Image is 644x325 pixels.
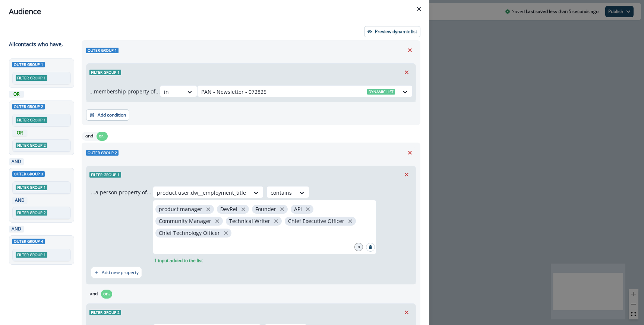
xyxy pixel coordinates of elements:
button: close [222,229,230,237]
p: Technical Writer [229,218,270,224]
p: Founder [255,206,276,213]
p: ...a person property of... [91,188,151,196]
button: Search [366,243,375,252]
span: Outer group 1 [12,62,45,67]
button: close [214,217,221,225]
p: Community Manager [159,218,211,224]
button: Remove [401,67,413,78]
p: DevRel [220,206,237,213]
button: close [278,205,286,213]
button: close [304,205,312,213]
p: OR [14,130,26,136]
button: Preview dynamic list [364,26,420,37]
span: Outer group 2 [86,150,119,156]
button: Add new property [91,267,142,278]
span: Filter group 1 [16,252,47,258]
button: close [205,205,212,213]
p: product manager [159,206,202,213]
p: Chief Technology Officer [159,230,220,236]
button: Remove [401,169,413,180]
p: AND [10,226,22,232]
div: Audience [9,6,420,17]
p: AND [10,158,22,165]
button: close [272,217,280,225]
p: OR [10,91,22,98]
span: Filter group 1 [16,117,47,123]
button: Remove [401,307,413,318]
span: Outer group 1 [86,48,119,53]
span: Filter group 2 [16,143,47,148]
p: 1 input added to the list [153,257,204,264]
span: Filter group 1 [89,70,121,75]
button: close [240,205,247,213]
button: close [347,217,354,225]
span: Filter group 1 [16,75,47,81]
span: Outer group 2 [12,104,45,109]
span: Outer group 3 [12,171,45,177]
button: Remove [404,45,416,56]
button: or.. [97,132,108,141]
p: Chief Executive Officer [288,218,344,224]
button: Add condition [86,109,129,121]
p: Add new property [102,270,139,275]
p: API [294,206,302,213]
span: Outer group 4 [12,239,45,244]
span: Filter group 1 [89,172,121,178]
span: Filter group 2 [16,210,47,216]
span: Filter group 2 [89,310,121,315]
span: Filter group 1 [16,185,47,190]
p: ...membership property of... [89,87,160,95]
div: 8 [354,243,363,251]
p: All contact s who have, [9,40,63,48]
button: Close [413,3,425,15]
button: and [86,290,101,299]
p: Preview dynamic list [375,29,417,34]
button: and [82,132,97,141]
button: or.. [101,290,112,299]
button: Remove [404,147,416,158]
p: AND [14,197,26,204]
